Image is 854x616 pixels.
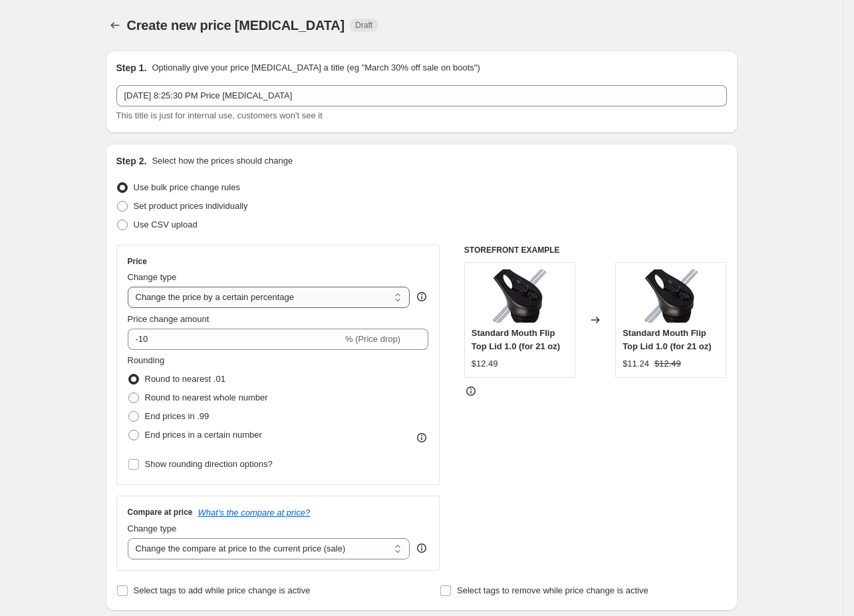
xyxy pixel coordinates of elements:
img: standard-mouth-flip-top-lid-10-for-21-oz-192938_80x.jpg [644,269,698,323]
span: End prices in .99 [145,411,210,421]
span: Select tags to add while price change is active [134,585,311,595]
span: This title is just for internal use, customers won't see it [116,110,323,120]
span: Price change amount [128,314,210,324]
span: Round to nearest whole number [145,392,268,402]
span: Use bulk price change rules [134,182,240,192]
span: Standard Mouth Flip Top Lid 1.0 (for 21 oz) [472,328,560,351]
h6: STOREFRONT EXAMPLE [464,245,727,255]
span: Round to nearest .01 [145,374,225,384]
div: help [415,290,428,303]
span: % (Price drop) [345,334,400,344]
input: -15 [128,329,343,350]
h2: Step 2. [116,154,147,168]
span: Set product prices individually [134,201,248,211]
strike: $12.49 [654,357,681,371]
input: 30% off holiday sale [116,85,727,106]
h3: Price [128,256,147,267]
span: End prices in a certain number [145,430,262,440]
p: Optionally give your price [MEDICAL_DATA] a title (eg "March 30% off sale on boots") [152,61,480,75]
h3: Compare at price [128,507,193,518]
span: Show rounding direction options? [145,459,273,469]
span: Rounding [128,355,165,365]
span: Draft [355,20,372,31]
p: Select how the prices should change [152,154,293,168]
div: $11.24 [623,357,649,371]
img: standard-mouth-flip-top-lid-10-for-21-oz-192938_80x.jpg [493,269,546,323]
button: What's the compare at price? [198,508,311,518]
h2: Step 1. [116,61,147,75]
button: Price change jobs [106,16,124,35]
span: Select tags to remove while price change is active [457,585,648,595]
div: help [415,541,428,555]
div: $12.49 [472,357,498,371]
span: Use CSV upload [134,220,198,230]
span: Change type [128,524,177,534]
span: Create new price [MEDICAL_DATA] [127,18,345,33]
span: Change type [128,272,177,282]
span: Standard Mouth Flip Top Lid 1.0 (for 21 oz) [623,328,711,351]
